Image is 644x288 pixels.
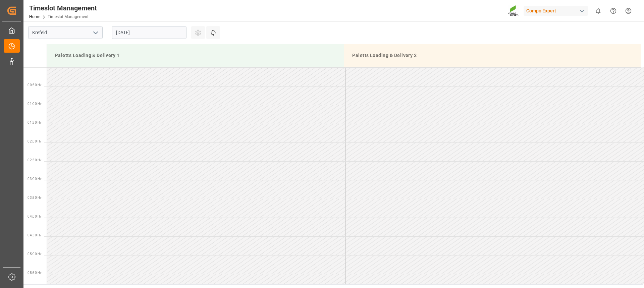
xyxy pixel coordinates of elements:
[350,49,636,62] div: Paletts Loading & Delivery 2
[508,5,519,17] img: Screenshot%202023-09-29%20at%2010.02.21.png_1712312052.png
[112,26,186,39] input: DD.MM.YYYY
[29,3,97,13] div: Timeslot Management
[28,252,41,256] span: 05:00 Hr
[606,3,621,18] button: Help Center
[28,233,41,237] span: 04:30 Hr
[28,121,41,124] span: 01:30 Hr
[28,26,103,39] input: Type to search/select
[28,271,41,275] span: 05:30 Hr
[28,196,41,199] span: 03:30 Hr
[52,49,338,62] div: Paletts Loading & Delivery 1
[28,177,41,181] span: 03:00 Hr
[28,215,41,218] span: 04:00 Hr
[591,3,606,18] button: show 0 new notifications
[28,83,41,87] span: 00:30 Hr
[524,6,588,16] div: Compo Expert
[524,4,591,17] button: Compo Expert
[28,158,41,162] span: 02:30 Hr
[28,139,41,143] span: 02:00 Hr
[28,102,41,106] span: 01:00 Hr
[90,27,100,38] button: open menu
[29,14,40,19] a: Home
